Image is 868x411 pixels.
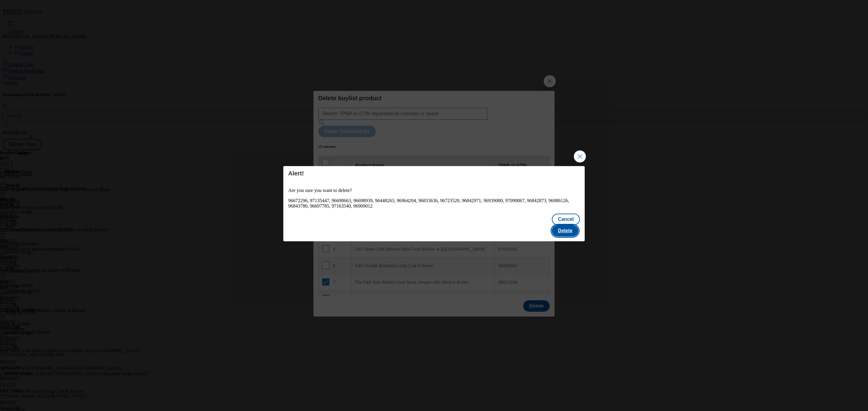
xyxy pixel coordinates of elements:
[288,188,580,193] p: Are you sure you want to delete?
[552,214,580,225] button: Cancel
[283,166,585,241] div: Modal
[552,225,578,236] button: Delete
[288,170,580,177] h4: Alert!
[288,198,580,209] div: 96672296, 97135447, 96698663, 96698939, 96448263, 96964204, 96833636, 96723520, 96842971, 9693908...
[574,150,586,162] button: Close Modal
